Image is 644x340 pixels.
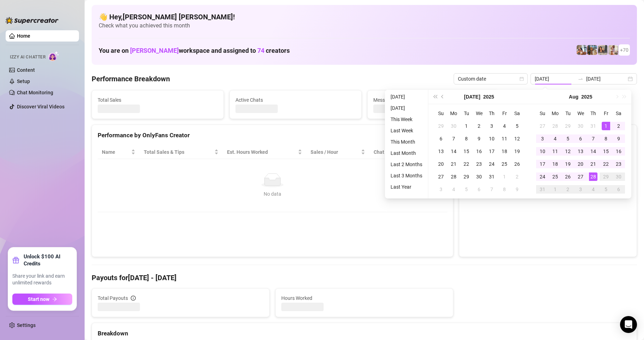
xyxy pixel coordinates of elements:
[520,77,524,81] span: calendar
[131,296,136,301] span: info-circle
[281,294,447,302] span: Hours Worked
[227,148,296,156] div: Est. Hours Worked
[465,131,631,140] div: Sales by OnlyFans Creator
[24,253,72,267] strong: Unlock $100 AI Credits
[102,148,130,156] span: Name
[52,297,57,302] span: arrow-right
[99,12,630,22] h4: 👋 Hey, [PERSON_NAME] [PERSON_NAME] !
[17,78,30,84] a: Setup
[257,47,264,54] span: 74
[48,51,59,61] img: AI Chatter
[144,148,213,156] span: Total Sales & Tips
[17,90,53,95] a: Chat Monitoring
[17,322,36,328] a: Settings
[98,96,218,104] span: Total Sales
[17,33,30,39] a: Home
[369,145,447,159] th: Chat Conversion
[98,131,447,140] div: Performance by OnlyFans Creator
[608,45,618,55] img: Mia (@sexcmia)
[620,46,628,54] span: + 70
[140,145,223,159] th: Total Sales & Tips
[105,190,440,198] div: No data
[17,67,35,73] a: Content
[458,74,523,84] span: Custom date
[578,76,583,82] span: to
[92,273,637,283] h4: Payouts for [DATE] - [DATE]
[6,17,59,24] img: logo-BBDzfeDw.svg
[28,296,49,302] span: Start now
[598,45,608,55] img: Esmeralda (@esme_duhhh)
[235,96,356,104] span: Active Chats
[620,316,637,333] div: Open Intercom Messenger
[92,74,170,84] h4: Performance Breakdown
[17,104,65,109] a: Discover Viral Videos
[98,294,128,302] span: Total Payouts
[98,145,140,159] th: Name
[99,22,630,30] span: Check what you achieved this month
[130,47,179,54] span: [PERSON_NAME]
[535,75,575,83] input: Start date
[12,273,72,287] span: Share your link and earn unlimited rewards
[12,294,72,305] button: Start nowarrow-right
[374,148,437,156] span: Chat Conversion
[577,45,587,55] img: ildgaf (@ildgaff)
[99,47,290,55] h1: You are on workspace and assigned to creators
[306,145,370,159] th: Sales / Hour
[98,329,631,338] div: Breakdown
[587,45,597,55] img: ash (@babyburberry)
[578,76,583,82] span: swap-right
[10,54,45,61] span: Izzy AI Chatter
[12,257,19,264] span: gift
[373,96,493,104] span: Messages Sent
[311,148,360,156] span: Sales / Hour
[586,75,626,83] input: End date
